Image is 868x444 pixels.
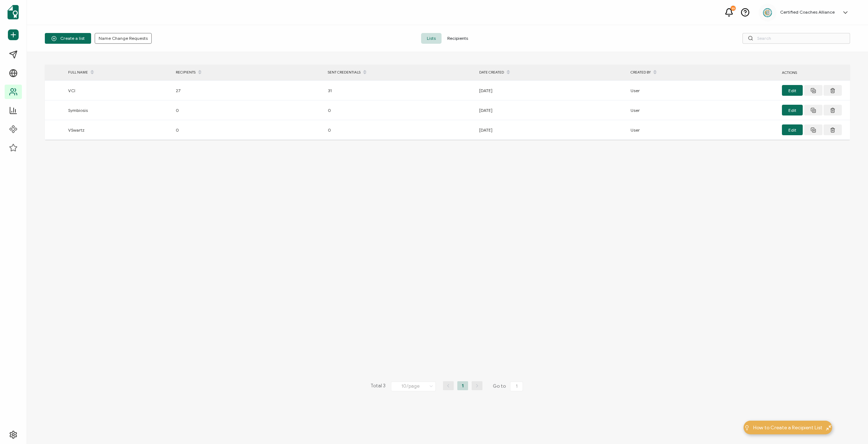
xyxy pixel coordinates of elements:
div: FULL NAME [65,66,172,79]
div: 0 [324,106,476,114]
input: Search [742,33,850,44]
div: User [627,86,778,95]
div: ACTIONS [778,69,850,77]
span: Total 3 [371,381,386,391]
div: DATE CREATED [476,66,627,79]
div: 0 [324,126,476,134]
button: Edit [782,85,803,96]
div: 0 [172,126,324,134]
img: minimize-icon.svg [826,425,831,430]
span: Go to [493,381,524,391]
div: RECIPIENTS [172,66,324,79]
button: Name Change Requests [95,33,152,44]
img: 2aa27aa7-df99-43f9-bc54-4d90c804c2bd.png [762,7,773,18]
button: Edit [782,105,803,115]
span: Recipients [442,33,474,44]
div: [DATE] [476,106,627,114]
div: CREATED BY [627,66,778,79]
span: Create a list [51,36,85,41]
input: Select [391,382,436,391]
div: SENT CREDENTIALS [324,66,476,79]
div: VSwartz [65,126,172,134]
div: Symbiosis [65,106,172,114]
div: User [627,126,778,134]
div: [DATE] [476,126,627,134]
button: Edit [782,124,803,135]
button: Create a list [45,33,91,44]
div: 0 [172,106,324,114]
div: 23 [731,6,736,11]
img: sertifier-logomark-colored.svg [8,5,19,19]
span: Name Change Requests [99,36,148,41]
h5: Certified Coaches Alliance [780,10,835,15]
div: VCI [65,86,172,95]
span: Lists [421,33,442,44]
div: [DATE] [476,86,627,95]
div: 27 [172,86,324,95]
div: User [627,106,778,114]
li: 1 [457,381,468,390]
div: 31 [324,86,476,95]
span: How to Create a Recipient List [753,424,822,431]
